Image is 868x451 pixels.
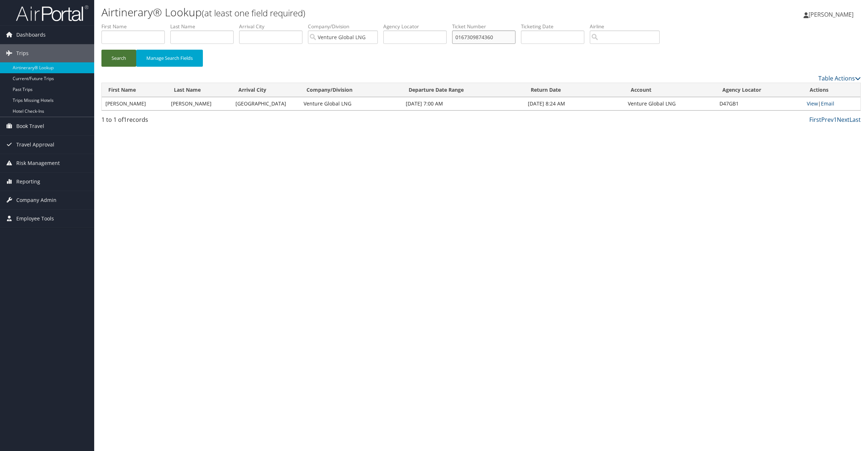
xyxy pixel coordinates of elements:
[102,83,167,97] th: First Name: activate to sort column ascending
[521,23,590,30] label: Ticketing Date
[590,23,665,30] label: Airline
[850,116,861,124] a: Last
[624,97,716,110] td: Venture Global LNG
[300,83,402,97] th: Company/Division
[101,5,608,20] h1: Airtinerary® Lookup
[16,173,40,191] span: Reporting
[383,23,452,30] label: Agency Locator
[524,97,624,110] td: [DATE] 8:24 AM
[136,50,203,67] button: Manage Search Fields
[101,50,136,67] button: Search
[167,83,232,97] th: Last Name: activate to sort column ascending
[16,136,54,154] span: Travel Approval
[716,97,803,110] td: D47GB1
[167,97,232,110] td: [PERSON_NAME]
[809,11,854,18] span: [PERSON_NAME]
[124,116,127,124] span: 1
[16,26,46,44] span: Dashboards
[624,83,716,97] th: Account: activate to sort column ascending
[202,7,305,19] small: (at least one field required)
[101,115,283,128] div: 1 to 1 of records
[818,74,861,82] a: Table Actions
[837,116,850,124] a: Next
[16,117,44,135] span: Book Travel
[803,97,860,110] td: |
[308,23,383,30] label: Company/Division
[232,97,300,110] td: [GEOGRAPHIC_DATA]
[402,83,525,97] th: Departure Date Range: activate to sort column ascending
[821,100,834,107] a: Email
[807,100,818,107] a: View
[524,83,624,97] th: Return Date: activate to sort column ascending
[170,23,239,30] label: Last Name
[809,116,821,124] a: First
[239,23,308,30] label: Arrival City
[16,5,88,22] img: airportal-logo.png
[402,97,525,110] td: [DATE] 7:00 AM
[16,210,54,228] span: Employee Tools
[716,83,803,97] th: Agency Locator: activate to sort column ascending
[16,44,29,62] span: Trips
[16,191,57,209] span: Company Admin
[232,83,300,97] th: Arrival City: activate to sort column ascending
[101,23,170,30] label: First Name
[452,23,521,30] label: Ticket Number
[821,116,834,124] a: Prev
[803,83,860,97] th: Actions
[300,97,402,110] td: Venture Global LNG
[804,4,861,25] a: [PERSON_NAME]
[834,116,837,124] a: 1
[102,97,167,110] td: [PERSON_NAME]
[16,154,60,172] span: Risk Management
